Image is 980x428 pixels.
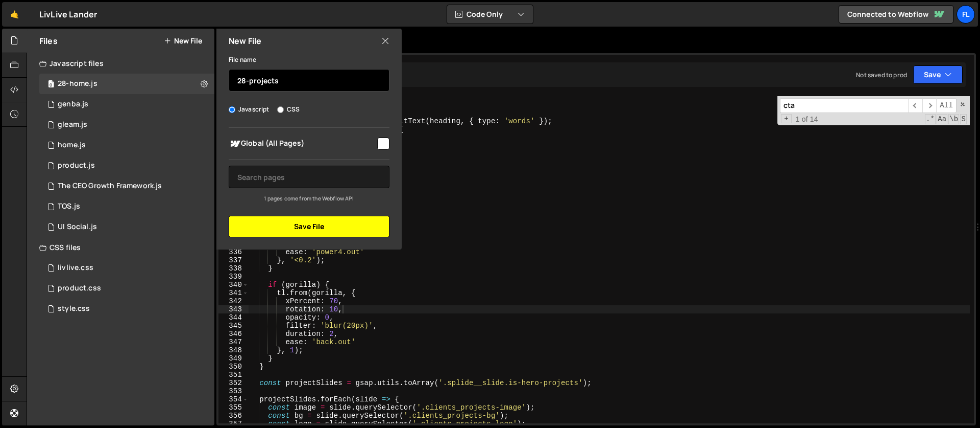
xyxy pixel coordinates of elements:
h2: Files [39,35,58,47]
span: 0 [48,81,54,89]
div: LivLive Lander [39,8,97,20]
label: Javascript [229,104,269,115]
div: 16693/46895.css [39,299,214,319]
div: 16693/45606.js [39,135,214,155]
div: CSS files [27,237,214,258]
div: 338 [218,264,249,273]
button: Save [913,65,963,84]
div: genba.js [58,100,88,109]
div: 16693/47539.js [39,74,214,94]
div: 16693/46301.js [39,115,214,135]
div: 16693/45611.js [39,155,214,176]
div: 342 [218,297,249,305]
div: 16693/46531.js [39,176,214,196]
span: Whole Word Search [948,114,959,124]
span: ​ [908,98,922,113]
h2: New File [229,35,261,47]
div: 347 [218,338,249,346]
div: 346 [218,330,249,338]
input: CSS [277,106,284,113]
div: 348 [218,346,249,354]
div: Javascript files [27,53,214,74]
label: CSS [277,104,300,115]
div: 16693/46902.css [39,278,214,299]
div: 343 [218,305,249,313]
div: product.js [58,161,95,170]
div: UI Social.js [58,222,97,232]
div: 336 [218,248,249,256]
div: 341 [218,289,249,297]
div: 356 [218,412,249,420]
span: Search In Selection [960,114,967,124]
span: ​ [922,98,937,113]
a: Fl [957,5,975,24]
div: gleam.js [58,120,87,129]
div: 337 [218,256,249,264]
div: livlive.css [58,263,93,273]
label: File name [229,55,256,65]
span: Alt-Enter [936,98,957,113]
div: 350 [218,363,249,371]
input: Search pages [229,166,389,188]
span: 1 of 14 [792,115,822,123]
input: Name [229,69,389,92]
div: product.css [58,284,101,293]
div: 16693/46331.js [39,94,214,115]
input: Javascript [229,106,235,113]
a: 🤙 [2,2,27,27]
div: 351 [218,371,249,379]
div: 340 [218,281,249,289]
div: TOS.js [58,202,80,211]
div: 345 [218,322,249,330]
button: Code Only [447,5,533,24]
div: 357 [218,420,249,428]
div: 355 [218,403,249,412]
div: 16693/46899.css [39,258,214,278]
span: Global (All Pages) [229,138,376,150]
span: Toggle Replace mode [781,114,792,123]
div: 16693/47428.js [39,217,214,237]
div: home.js [58,141,86,150]
span: RegExp Search [925,114,936,124]
div: 344 [218,313,249,322]
div: style.css [58,304,90,313]
button: Save File [229,216,389,237]
input: Search for [780,98,908,113]
div: The CEO Growth Framework.js [58,182,162,191]
div: 339 [218,273,249,281]
div: 349 [218,354,249,363]
div: 16693/45756.js [39,196,214,217]
button: New File [164,37,202,45]
span: CaseSensitive Search [937,114,947,124]
div: 352 [218,379,249,387]
div: 28-home.js [58,79,97,88]
div: 354 [218,395,249,403]
a: Connected to Webflow [839,5,953,24]
small: 1 pages come from the Webflow API [264,195,354,202]
div: Not saved to prod [856,71,907,79]
div: 353 [218,387,249,395]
